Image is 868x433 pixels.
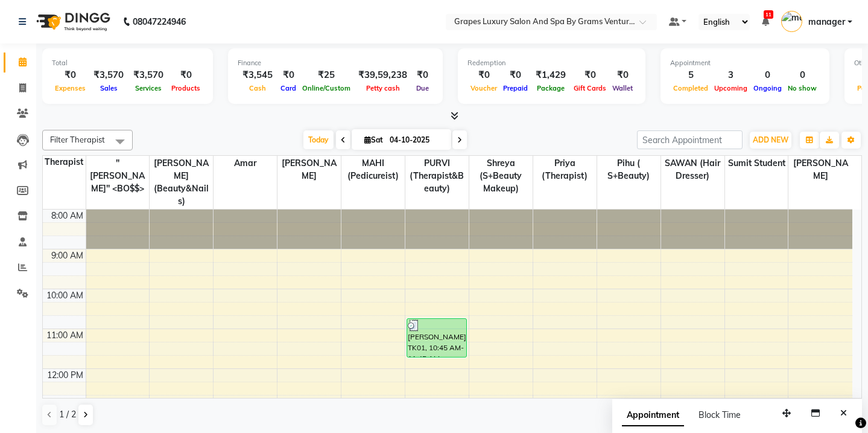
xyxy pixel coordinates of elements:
span: No show [785,84,820,92]
div: ₹3,570 [89,68,128,82]
div: ₹3,545 [238,68,277,82]
span: Expenses [52,84,89,92]
span: Card [277,84,299,92]
span: PURVI (therapist&Beauty) [405,156,469,196]
span: "[PERSON_NAME]'' <BO$$> [86,156,150,196]
div: [PERSON_NAME], TK01, 10:45 AM-11:45 AM, Swedish Body Massage (60 mins) [407,319,466,357]
span: Upcoming [711,84,750,92]
button: ADD NEW [750,132,791,149]
div: 8:00 AM [49,210,86,222]
div: ₹1,429 [531,68,571,82]
span: Products [168,84,203,92]
span: Completed [670,84,711,92]
span: Wallet [609,84,636,92]
span: Block Time [699,409,741,420]
span: Filter Therapist [50,135,105,144]
img: manager [781,11,802,32]
div: ₹0 [609,68,636,82]
span: Cash [246,84,269,92]
span: MAHI (pedicureist) [341,156,405,184]
div: ₹0 [168,68,203,82]
a: 11 [762,16,769,27]
div: ₹0 [277,68,299,82]
span: [PERSON_NAME] [277,156,341,184]
div: ₹0 [571,68,609,82]
div: 10:00 AM [44,289,86,302]
b: 08047224946 [133,5,186,39]
div: ₹0 [52,68,89,82]
img: logo [31,5,113,39]
div: 9:00 AM [49,249,86,262]
button: Close [835,404,852,423]
div: 5 [670,68,711,82]
span: shreya (s+beauty makeup) [469,156,533,196]
span: Online/Custom [299,84,353,92]
span: Package [534,84,568,92]
span: Gift Cards [571,84,609,92]
span: [PERSON_NAME] (beauty&nails) [150,156,213,209]
span: pihu ( s+beauty) [597,156,661,184]
span: Petty cash [363,84,403,92]
span: sumit student [725,156,788,171]
div: 0 [785,68,820,82]
span: manager [808,16,845,28]
span: 1 / 2 [59,408,76,421]
div: Total [52,58,203,68]
span: [PERSON_NAME] [788,156,852,184]
span: Services [132,84,165,92]
div: Therapist [43,156,86,168]
div: 11:00 AM [44,329,86,342]
span: Sales [97,84,121,92]
span: ADD NEW [753,135,788,144]
span: Due [413,84,432,92]
div: 3 [711,68,750,82]
div: ₹3,570 [128,68,168,82]
span: Today [303,130,334,149]
span: Sat [361,135,386,144]
div: ₹39,59,238 [353,68,412,82]
input: Search Appointment [637,130,743,149]
span: Ongoing [750,84,785,92]
div: ₹0 [500,68,531,82]
div: Finance [238,58,433,68]
span: Prepaid [500,84,531,92]
span: SAWAN (hair dresser) [661,156,724,184]
input: 2025-10-04 [386,131,446,149]
span: priya (Therapist) [533,156,597,184]
div: 0 [750,68,785,82]
div: Appointment [670,58,820,68]
div: ₹25 [299,68,353,82]
span: amar [214,156,277,171]
span: 11 [764,10,773,19]
span: Voucher [467,84,500,92]
div: 12:00 PM [45,369,86,382]
span: Appointment [622,405,684,426]
div: Redemption [467,58,636,68]
div: ₹0 [467,68,500,82]
div: ₹0 [412,68,433,82]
